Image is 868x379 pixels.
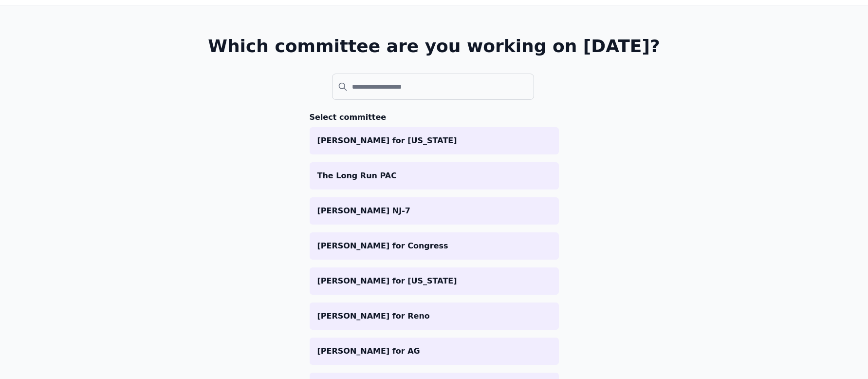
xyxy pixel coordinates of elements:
p: [PERSON_NAME] for Congress [317,240,551,252]
p: [PERSON_NAME] for [US_STATE] [317,135,551,147]
a: [PERSON_NAME] for [US_STATE] [310,127,559,154]
a: The Long Run PAC [310,162,559,189]
a: [PERSON_NAME] for Reno [310,303,559,330]
p: The Long Run PAC [317,170,551,182]
a: [PERSON_NAME] for [US_STATE] [310,267,559,295]
h1: Which committee are you working on [DATE]? [208,37,660,56]
p: [PERSON_NAME] for [US_STATE] [317,275,551,287]
p: [PERSON_NAME] for Reno [317,310,551,322]
a: [PERSON_NAME] NJ-7 [310,197,559,225]
h3: Select committee [310,112,559,123]
a: [PERSON_NAME] for Congress [310,232,559,260]
p: [PERSON_NAME] for AG [317,345,551,357]
a: [PERSON_NAME] for AG [310,338,559,365]
p: [PERSON_NAME] NJ-7 [317,205,551,217]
